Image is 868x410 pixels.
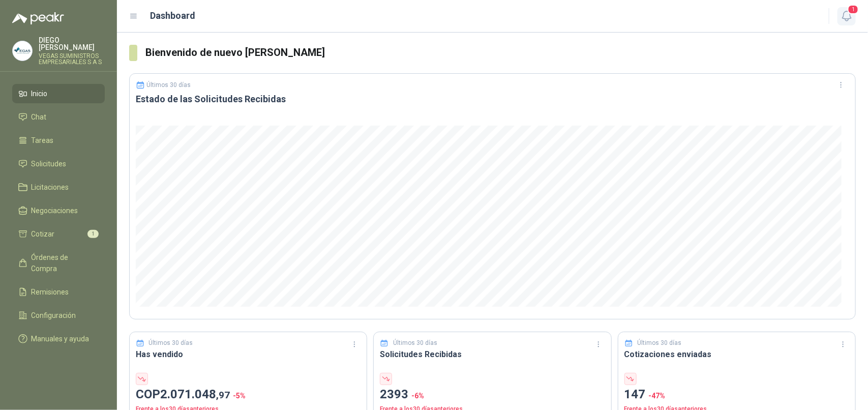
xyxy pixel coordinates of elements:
[32,111,47,123] span: Chat
[87,230,99,238] span: 1
[624,348,849,361] h3: Cotizaciones enviadas
[32,310,76,321] span: Configuración
[12,131,105,150] a: Tareas
[12,154,105,173] a: Solicitudes
[151,9,196,23] h1: Dashboard
[32,228,55,240] span: Cotizar
[149,338,193,348] p: Últimos 30 días
[160,387,230,401] span: 2.071.048
[32,88,48,99] span: Inicio
[32,286,69,298] span: Remisiones
[32,158,67,169] span: Solicitudes
[837,7,856,25] button: 1
[233,392,246,400] span: -5 %
[12,12,64,24] img: Logo peakr
[12,248,105,278] a: Órdenes de Compra
[136,385,361,404] p: COP
[136,93,849,105] h3: Estado de las Solicitudes Recibidas
[12,329,105,348] a: Manuales y ayuda
[380,348,605,361] h3: Solicitudes Recibidas
[145,45,856,61] h3: Bienvenido de nuevo [PERSON_NAME]
[649,392,666,400] span: -47 %
[13,41,32,61] img: Company Logo
[12,224,105,244] a: Cotizar1
[32,252,95,274] span: Órdenes de Compra
[12,84,105,103] a: Inicio
[216,389,230,401] span: ,97
[32,135,54,146] span: Tareas
[12,178,105,197] a: Licitaciones
[32,182,69,193] span: Licitaciones
[32,205,78,216] span: Negociaciones
[32,333,89,344] span: Manuales y ayuda
[39,53,105,65] p: VEGAS SUMINISTROS EMPRESARIALES S A S
[411,392,424,400] span: -6 %
[147,81,191,89] p: Últimos 30 días
[637,338,681,348] p: Últimos 30 días
[12,201,105,220] a: Negociaciones
[393,338,437,348] p: Últimos 30 días
[380,385,605,404] p: 2393
[848,5,859,14] span: 1
[12,282,105,302] a: Remisiones
[136,348,361,361] h3: Has vendido
[39,37,105,51] p: DIEGO [PERSON_NAME]
[624,385,849,404] p: 147
[12,107,105,127] a: Chat
[12,306,105,325] a: Configuración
